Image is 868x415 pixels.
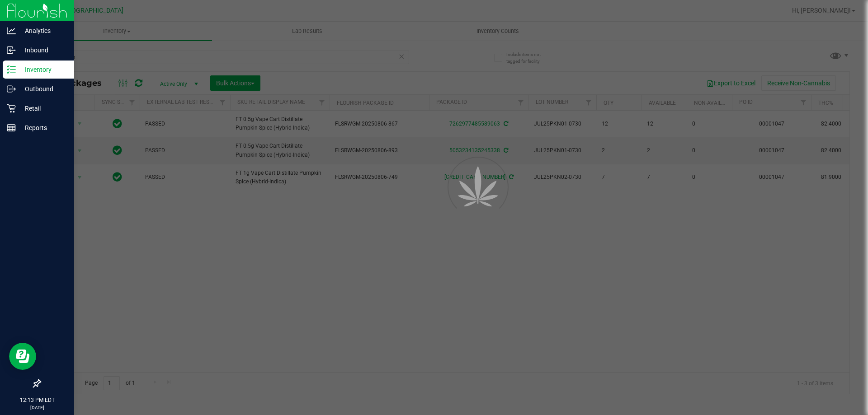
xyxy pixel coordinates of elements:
[4,396,70,404] p: 12:13 PM EDT
[16,45,70,56] p: Inbound
[4,404,70,411] p: [DATE]
[16,103,70,114] p: Retail
[16,64,70,75] p: Inventory
[7,26,16,35] inline-svg: Analytics
[7,65,16,74] inline-svg: Inventory
[16,122,70,133] p: Reports
[9,343,36,370] iframe: Resource center
[7,84,16,93] inline-svg: Outbound
[16,25,70,36] p: Analytics
[7,123,16,132] inline-svg: Reports
[16,84,70,94] p: Outbound
[7,46,16,55] inline-svg: Inbound
[7,104,16,113] inline-svg: Retail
